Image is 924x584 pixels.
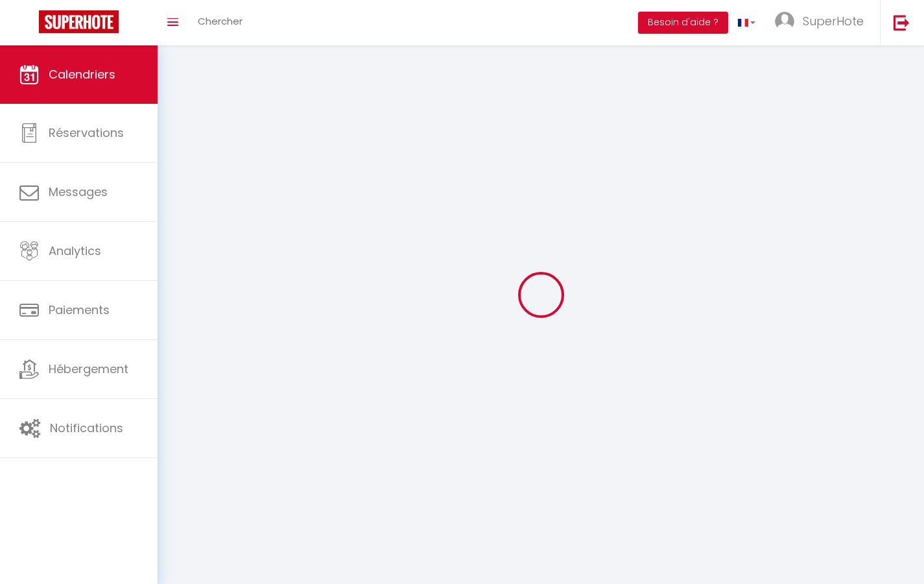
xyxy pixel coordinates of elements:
[50,420,123,436] span: Notifications
[775,12,794,31] img: ...
[49,66,115,82] span: Calendriers
[894,14,910,30] img: logout
[198,14,243,28] span: Chercher
[10,5,49,44] button: Ouvrir le widget de chat LiveChat
[49,243,101,259] span: Analytics
[49,184,108,200] span: Messages
[49,125,124,141] span: Réservations
[49,361,128,377] span: Hébergement
[803,13,864,29] span: SuperHote
[49,302,110,318] span: Paiements
[39,10,119,33] img: Super Booking
[638,12,728,34] button: Besoin d'aide ?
